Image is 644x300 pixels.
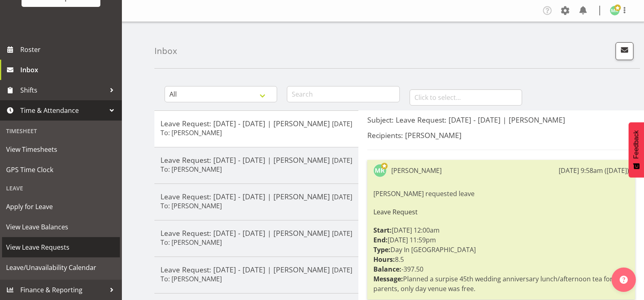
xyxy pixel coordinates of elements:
h5: Leave Request: [DATE] - [DATE] | [PERSON_NAME] [160,229,352,237]
span: GPS Time Clock [6,164,116,176]
div: Leave [2,180,120,196]
p: [DATE] [332,229,352,238]
span: Apply for Leave [6,201,116,213]
h5: Leave Request: [DATE] - [DATE] | [PERSON_NAME] [160,265,352,274]
p: [DATE] [332,192,352,202]
span: Time & Attendance [20,104,106,117]
h5: Leave Request: [DATE] - [DATE] | [PERSON_NAME] [160,119,352,128]
a: Apply for Leave [2,196,120,217]
span: Feedback [633,130,640,159]
strong: Type: [373,245,390,254]
span: View Leave Requests [6,241,116,253]
a: View Timesheets [2,139,120,160]
h6: To: [PERSON_NAME] [160,275,222,283]
h5: Leave Request: [DATE] - [DATE] | [PERSON_NAME] [160,192,352,201]
strong: Message: [373,274,403,283]
h5: Leave Request: [DATE] - [DATE] | [PERSON_NAME] [160,155,352,164]
p: [DATE] [332,119,352,129]
span: Shifts [20,84,106,96]
h6: To: [PERSON_NAME] [160,165,222,173]
img: melanie-richardson713.jpg [373,164,386,177]
a: View Leave Requests [2,237,120,257]
h4: Inbox [154,46,177,56]
span: Finance & Reporting [20,284,106,296]
img: melanie-richardson713.jpg [610,6,620,15]
span: Leave/Unavailability Calendar [6,261,116,274]
img: help-xxl-2.png [620,276,628,284]
a: GPS Time Clock [2,160,120,180]
span: View Leave Balances [6,221,116,233]
p: [DATE] [332,155,352,165]
h6: To: [PERSON_NAME] [160,202,222,210]
div: Timesheet [2,123,120,139]
div: [PERSON_NAME] [391,166,442,175]
strong: Hours: [373,255,395,264]
div: [PERSON_NAME] requested leave [DATE] 12:00am [DATE] 11:59pm Day In [GEOGRAPHIC_DATA] 8.5 -397.50 ... [373,187,629,296]
h6: Leave Request [373,208,629,216]
div: [DATE] 9:58am ([DATE]) [559,166,629,175]
h6: To: [PERSON_NAME] [160,129,222,137]
strong: Balance: [373,265,401,274]
strong: End: [373,235,388,244]
h6: To: [PERSON_NAME] [160,238,222,246]
h5: Recipients: [PERSON_NAME] [367,131,635,140]
span: Roster [20,43,118,56]
p: [DATE] [332,265,352,275]
input: Search [287,86,399,102]
span: View Timesheets [6,143,116,155]
button: Feedback - Show survey [629,122,644,177]
a: View Leave Balances [2,217,120,237]
h5: Subject: Leave Request: [DATE] - [DATE] | [PERSON_NAME] [367,115,635,124]
a: Leave/Unavailability Calendar [2,257,120,278]
strong: Start: [373,226,392,235]
input: Click to select... [410,89,522,106]
span: Inbox [20,64,118,76]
